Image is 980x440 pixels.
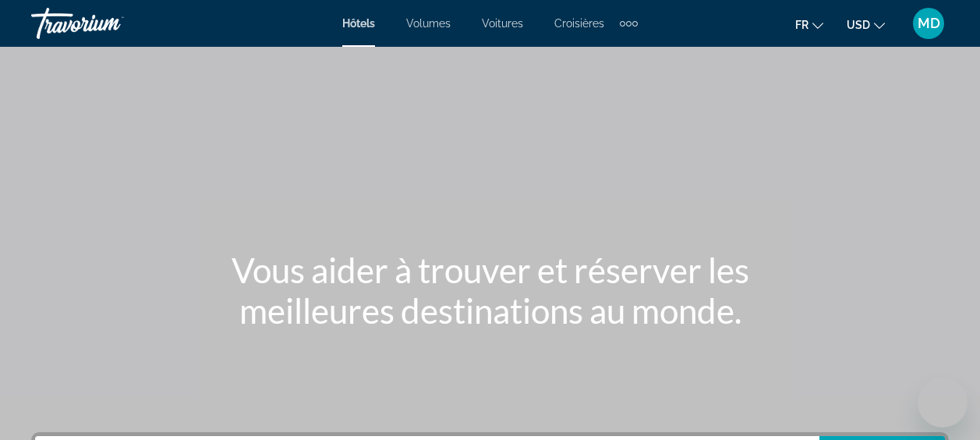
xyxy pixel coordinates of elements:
[198,250,783,331] h1: Vous aider à trouver et réserver les meilleures destinations au monde.
[554,17,604,30] a: Croisières
[908,7,949,40] button: Menu utilisateur
[482,17,523,30] a: Voitures
[795,13,823,36] button: Changer la langue
[918,378,968,428] iframe: Bouton de lancement de la fenêtre de messagerie
[620,11,638,36] button: Éléments de navigation supplémentaires
[795,19,808,31] span: Fr
[847,13,885,36] button: Changer de devise
[342,17,375,30] a: Hôtels
[406,17,451,30] a: Volumes
[918,16,940,31] span: MD
[847,19,870,31] span: USD
[31,3,187,44] a: Travorium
